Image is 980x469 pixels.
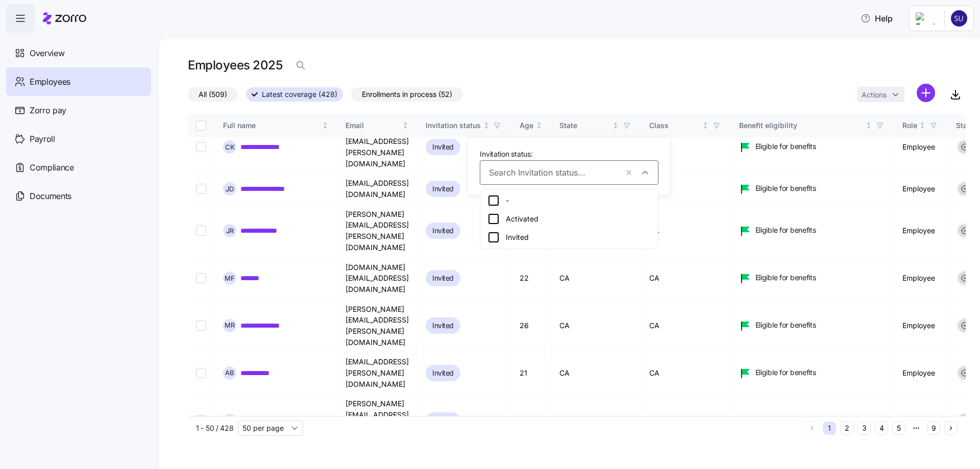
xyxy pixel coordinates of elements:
input: Search Invitation status... [489,166,617,179]
td: [DOMAIN_NAME][EMAIL_ADDRESS][DOMAIN_NAME] [337,258,418,300]
span: Invited [432,414,454,427]
span: Actions [862,91,887,98]
input: Select record 5 [196,184,206,194]
td: CA [641,205,731,258]
div: Not sorted [322,122,329,129]
button: 1 [823,422,836,435]
button: 3 [857,422,871,435]
td: CA [551,394,641,447]
th: RoleNot sorted [894,114,948,137]
a: Payroll [6,125,151,153]
div: Invited [487,231,651,243]
th: Benefit eligibilityNot sorted [731,114,894,137]
span: Invited [432,367,454,379]
td: [PERSON_NAME][EMAIL_ADDRESS][PERSON_NAME][DOMAIN_NAME] [337,205,418,258]
th: AgeNot sorted [511,114,551,137]
input: Select record 6 [196,226,206,236]
th: Invitation statusNot sorted [418,114,511,137]
input: Select record 4 [196,142,206,152]
span: M R [225,322,235,329]
div: Not sorted [702,122,709,129]
span: Eligible for benefits [755,225,816,235]
td: [PERSON_NAME][EMAIL_ADDRESS][PERSON_NAME][DOMAIN_NAME] [337,394,418,447]
input: Select record 7 [196,273,206,283]
th: ClassNot sorted [641,114,731,137]
input: Select record 10 [196,415,206,426]
span: Eligible for benefits [755,320,816,330]
td: CA [551,258,641,300]
th: StateNot sorted [551,114,641,137]
div: - [487,194,651,207]
span: M F [225,275,235,282]
div: Email [346,120,400,131]
td: [PERSON_NAME][EMAIL_ADDRESS][PERSON_NAME][DOMAIN_NAME] [337,300,418,353]
span: Documents [30,190,71,203]
span: Invited [432,225,454,237]
div: Not sorted [612,122,619,129]
td: CA [641,121,731,174]
th: Full nameNot sorted [215,114,337,137]
a: Overview [6,39,151,67]
td: CA [641,300,731,353]
button: Next page [944,422,958,435]
img: ad8ebc2f43f7e861638c60665e15b6a2 [951,10,967,27]
td: Employee [894,394,948,447]
span: Invited [432,319,454,332]
input: Select all records [196,120,206,131]
td: [EMAIL_ADDRESS][DOMAIN_NAME] [337,174,418,204]
span: Invited [432,141,454,153]
div: Activated [487,213,651,225]
span: Compliance [30,161,74,174]
span: Overview [30,47,64,60]
td: CA [641,352,731,394]
div: Not sorted [483,122,490,129]
td: [PERSON_NAME][EMAIL_ADDRESS][PERSON_NAME][DOMAIN_NAME] [337,121,418,174]
span: Invited [432,183,454,195]
div: Not sorted [919,122,926,129]
div: State [559,120,610,131]
span: J D [226,186,234,192]
span: Eligible for benefits [755,367,816,378]
span: Help [861,12,893,24]
div: Not sorted [865,122,872,129]
div: Not sorted [402,122,409,129]
a: Zorro pay [6,96,151,125]
td: Employee [894,300,948,353]
button: 9 [927,422,940,435]
div: Full name [223,120,320,131]
button: 2 [840,422,853,435]
td: Employee [894,205,948,258]
span: Zorro pay [30,104,66,117]
td: CA [641,394,731,447]
button: 4 [875,422,888,435]
input: Select record 8 [196,320,206,331]
div: Age [520,120,533,131]
span: 1 - 50 / 428 [196,423,234,433]
div: Invitation status [426,120,481,131]
td: 25 [511,394,551,447]
span: J R [226,228,234,234]
td: 21 [511,352,551,394]
span: Invitation status: [480,149,532,159]
span: Eligible for benefits [755,141,816,152]
td: CA [551,352,641,394]
td: CA [641,258,731,300]
span: All (509) [199,88,227,101]
span: A B [225,369,234,376]
input: Select record 9 [196,368,206,378]
a: Documents [6,182,151,210]
span: Enrollments in process (52) [362,88,452,101]
td: Employee [894,174,948,204]
th: EmailNot sorted [337,114,418,137]
button: Help [852,8,901,29]
span: Eligible for benefits [755,273,816,283]
td: CA [551,300,641,353]
span: Employees [30,76,70,88]
span: Invited [432,272,454,284]
button: Previous page [805,422,819,435]
span: C K [225,144,235,151]
td: 22 [511,258,551,300]
svg: add icon [917,84,935,102]
td: [EMAIL_ADDRESS][PERSON_NAME][DOMAIN_NAME] [337,352,418,394]
img: Employer logo [916,12,936,24]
